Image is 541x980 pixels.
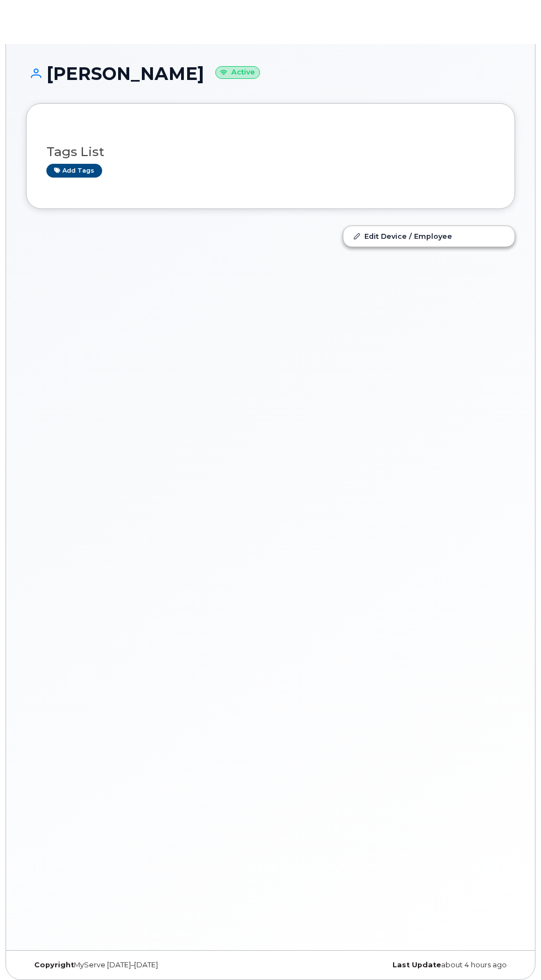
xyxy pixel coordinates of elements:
[46,145,495,159] h3: Tags List
[34,961,74,969] strong: Copyright
[26,961,270,970] div: MyServe [DATE]–[DATE]
[26,64,515,83] h1: [PERSON_NAME]
[393,961,441,969] strong: Last Update
[215,66,260,79] small: Active
[270,961,515,970] div: about 4 hours ago
[343,226,515,246] a: Edit Device / Employee
[46,164,102,178] a: Add tags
